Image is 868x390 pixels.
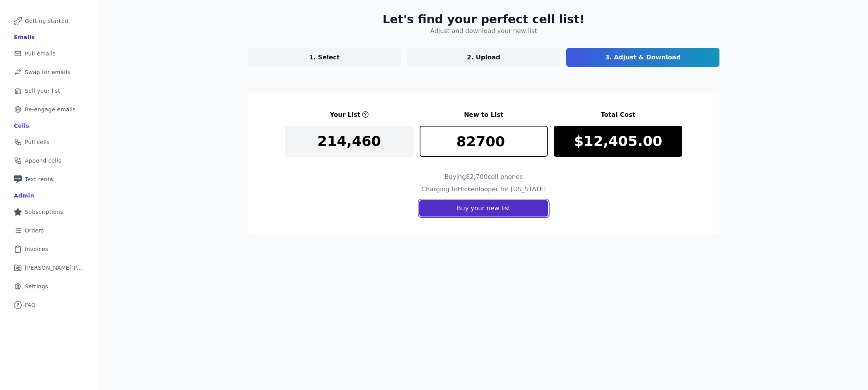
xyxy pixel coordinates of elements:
[407,48,560,67] a: 2. Upload
[422,185,546,194] h4: Charging to Hickenlooper for [US_STATE]
[566,48,719,67] a: 3. Adjust & Download
[420,110,548,120] h3: New to List
[6,241,93,258] a: Invoices
[605,53,681,62] p: 3. Adjust & Download
[25,283,48,290] span: Settings
[6,296,93,314] a: FAQ
[25,264,83,272] span: [PERSON_NAME] Performance
[14,192,34,199] div: Admin
[6,222,93,239] a: Orders
[14,122,29,130] div: Cells
[382,12,585,26] h2: Let's find your perfect cell list!
[25,50,55,57] span: Pull emails
[317,133,381,149] p: 214,460
[309,53,340,62] p: 1. Select
[25,175,55,183] span: Text rental
[444,172,523,182] h4: Buying 82,700 cell phones
[25,138,50,146] span: Pull cells
[25,245,48,253] span: Invoices
[574,133,662,149] p: $12,405.00
[6,12,93,29] a: Getting started
[6,152,93,169] a: Append cells
[6,171,93,188] a: Text rental
[25,17,68,25] span: Getting started
[6,64,93,81] a: Swap for emails
[419,200,548,217] button: Buy your new list
[25,68,70,76] span: Swap for emails
[25,157,61,165] span: Append cells
[25,227,44,234] span: Orders
[6,259,93,276] a: [PERSON_NAME] Performance
[6,82,93,99] a: Sell your list
[330,110,360,120] h3: Your List
[6,133,93,151] a: Pull cells
[430,26,537,36] h4: Adjust and download your new list
[554,110,682,120] h3: Total Cost
[25,106,76,113] span: Re-engage emails
[25,208,63,216] span: Subscriptions
[6,203,93,220] a: Subscriptions
[6,278,93,295] a: Settings
[14,33,35,41] div: Emails
[6,45,93,62] a: Pull emails
[25,87,60,95] span: Sell your list
[6,101,93,118] a: Re-engage emails
[25,301,36,309] span: FAQ
[467,53,500,62] p: 2. Upload
[248,48,401,67] a: 1. Select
